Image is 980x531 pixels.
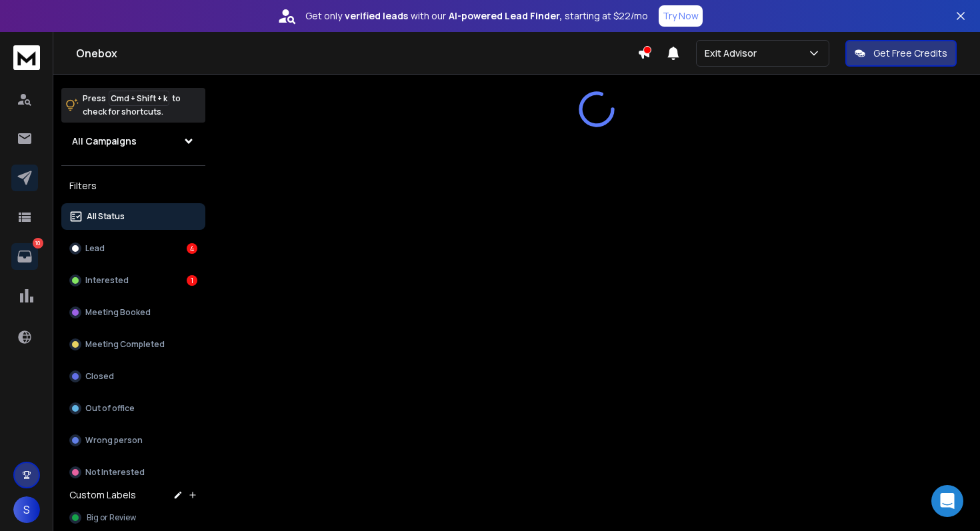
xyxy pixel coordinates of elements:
[449,9,562,23] strong: AI-powered Lead Finder,
[85,467,145,478] p: Not Interested
[109,91,169,106] span: Cmd + Shift + k
[133,77,143,88] img: tab_keywords_by_traffic_grey.svg
[72,135,137,148] h1: All Campaigns
[61,128,205,155] button: All Campaigns
[85,243,105,254] p: Lead
[61,331,205,358] button: Meeting Completed
[663,9,699,23] p: Try Now
[61,395,205,422] button: Out of office
[87,512,136,523] span: Big or Review
[345,9,408,23] strong: verified leads
[61,427,205,454] button: Wrong person
[13,496,40,523] button: S
[305,9,648,23] p: Get only with our starting at $22/mo
[83,92,181,119] p: Press to check for shortcuts.
[85,403,135,414] p: Out of office
[873,47,947,60] p: Get Free Credits
[187,243,197,254] div: 4
[61,177,205,195] h3: Filters
[61,267,205,294] button: Interested1
[659,5,703,27] button: Try Now
[705,47,762,60] p: Exit Advisor
[845,40,957,67] button: Get Free Credits
[61,459,205,486] button: Not Interested
[11,243,38,270] a: 10
[85,275,129,286] p: Interested
[61,299,205,326] button: Meeting Booked
[51,79,119,87] div: Domain Overview
[85,435,143,446] p: Wrong person
[61,363,205,390] button: Closed
[87,211,125,222] p: All Status
[85,307,151,318] p: Meeting Booked
[69,488,136,502] h3: Custom Labels
[147,79,225,87] div: Keywords by Traffic
[61,203,205,230] button: All Status
[35,35,95,45] div: Domain: [URL]
[21,35,32,45] img: website_grey.svg
[37,21,65,32] div: v 4.0.25
[85,339,165,350] p: Meeting Completed
[61,504,205,531] button: Big or Review
[21,21,32,32] img: logo_orange.svg
[85,371,114,382] p: Closed
[36,77,47,88] img: tab_domain_overview_orange.svg
[76,45,637,61] h1: Onebox
[33,238,43,249] p: 10
[13,45,40,70] img: logo
[931,485,963,517] div: Open Intercom Messenger
[61,235,205,262] button: Lead4
[187,275,197,286] div: 1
